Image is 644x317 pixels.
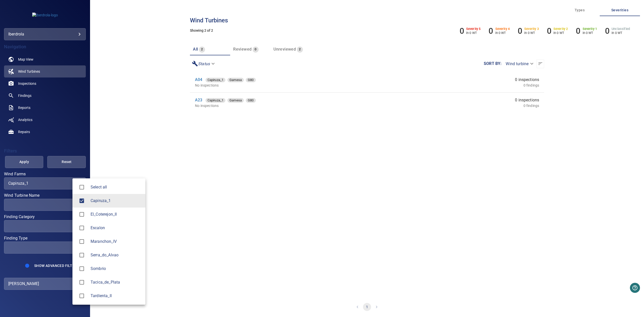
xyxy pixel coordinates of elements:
span: Tardienta_II [76,291,87,301]
span: Capiruza_1 [91,198,141,204]
div: Wind Farms Sombrio [91,266,141,272]
span: Serra_do_Alvao [91,252,141,258]
span: Maranchon_IV [91,239,141,245]
span: Serra_do_Alvao [76,250,87,260]
span: Sombrio [91,266,141,272]
div: Wind Farms Maranchon_IV [91,239,141,245]
span: Tacica_de_Plata [91,279,141,285]
span: Capiruza_1 [76,195,87,206]
span: El_Coterejon_II [76,209,87,220]
div: Wind Farms Serra_do_Alvao [91,252,141,258]
span: Select all [91,184,141,190]
span: El_Coterejon_II [91,211,141,217]
div: Wind Farms Escalon [91,225,141,231]
span: Tardienta_II [91,293,141,299]
div: Wind Farms Tardienta_II [91,293,141,299]
span: Escalon [76,223,87,233]
ul: Capiruza_1 [72,178,145,305]
span: Maranchon_IV [76,236,87,247]
div: Wind Farms Capiruza_1 [91,198,141,204]
span: Tacica_de_Plata [76,277,87,288]
div: Wind Farms El_Coterejon_II [91,211,141,217]
div: Wind Farms Tacica_de_Plata [91,279,141,285]
span: Sombrio [76,263,87,274]
span: Escalon [91,225,141,231]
